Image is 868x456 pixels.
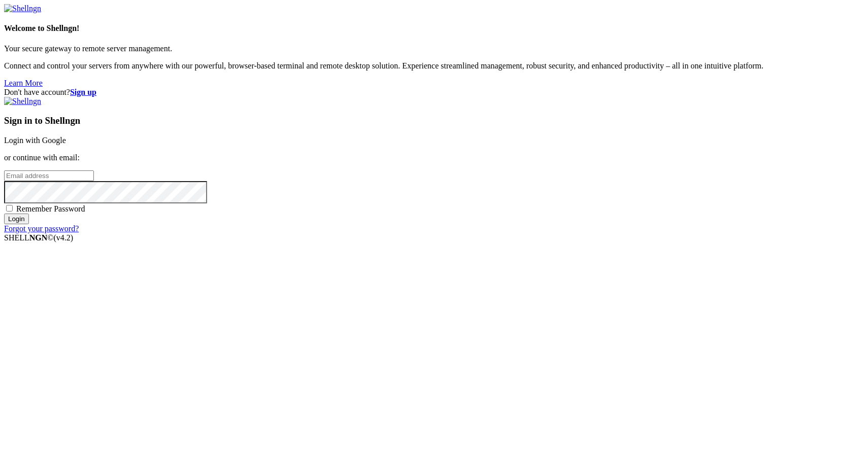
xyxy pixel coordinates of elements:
[4,115,864,126] h3: Sign in to Shellngn
[4,44,864,53] p: Your secure gateway to remote server management.
[6,205,13,212] input: Remember Password
[4,61,864,71] p: Connect and control your servers from anywhere with our powerful, browser-based terminal and remo...
[4,88,864,97] div: Don't have account?
[70,88,96,96] a: Sign up
[4,224,79,233] a: Forgot your password?
[29,233,48,242] b: NGN
[4,97,41,106] img: Shellngn
[4,233,73,242] span: SHELL ©
[16,204,85,213] span: Remember Password
[4,214,29,224] input: Login
[4,24,864,33] h4: Welcome to Shellngn!
[54,233,74,242] span: 4.2.0
[4,79,43,87] a: Learn More
[4,4,41,13] img: Shellngn
[4,153,864,162] p: or continue with email:
[4,170,94,181] input: Email address
[4,136,66,145] a: Login with Google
